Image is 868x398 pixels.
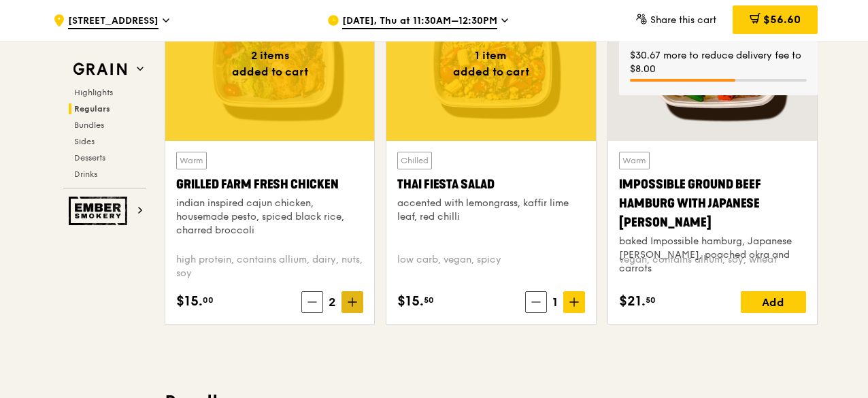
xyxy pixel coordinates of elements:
[74,104,110,114] span: Regulars
[424,295,434,305] span: 50
[74,88,113,97] span: Highlights
[69,197,131,225] img: Ember Smokery web logo
[74,153,105,163] span: Desserts
[741,291,806,313] div: Add
[397,291,424,312] span: $15.
[397,152,432,169] div: Chilled
[630,49,807,76] div: $30.67 more to reduce delivery fee to $8.00
[547,293,563,312] span: 1
[68,14,158,29] span: [STREET_ADDRESS]
[74,169,97,179] span: Drinks
[619,152,650,169] div: Warm
[619,291,646,312] span: $21.
[176,291,203,312] span: $15.
[397,253,584,280] div: low carb, vegan, spicy
[397,197,584,224] div: accented with lemongrass, kaffir lime leaf, red chilli
[176,197,363,237] div: indian inspired cajun chicken, housemade pesto, spiced black rice, charred broccoli
[646,295,656,305] span: 50
[176,152,207,169] div: Warm
[619,175,806,232] div: Impossible Ground Beef Hamburg with Japanese [PERSON_NAME]
[650,14,716,26] span: Share this cart
[74,137,95,146] span: Sides
[323,293,341,312] span: 2
[74,120,104,130] span: Bundles
[203,295,214,305] span: 00
[619,235,806,276] div: baked Impossible hamburg, Japanese [PERSON_NAME], poached okra and carrots
[69,57,131,82] img: Grain web logo
[176,175,363,194] div: Grilled Farm Fresh Chicken
[619,253,806,280] div: vegan, contains allium, soy, wheat
[397,175,584,194] div: Thai Fiesta Salad
[176,253,363,280] div: high protein, contains allium, dairy, nuts, soy
[763,13,801,26] span: $56.60
[342,14,497,29] span: [DATE], Thu at 11:30AM–12:30PM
